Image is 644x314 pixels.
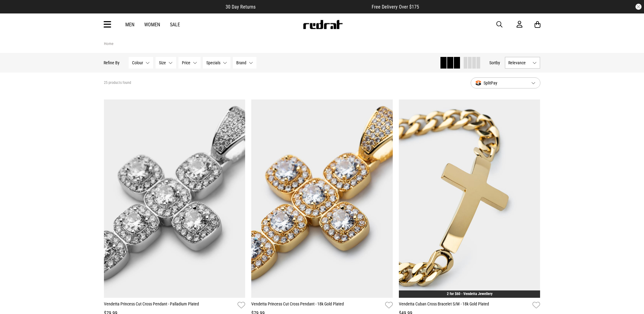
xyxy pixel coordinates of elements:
[471,77,540,88] button: SplitPay
[207,60,221,65] span: Specials
[372,4,419,10] span: Free Delivery Over $175
[132,60,143,65] span: Colour
[237,60,247,65] span: Brand
[125,22,134,28] a: Men
[476,79,526,87] span: SplitPay
[233,57,257,69] button: Brand
[496,60,500,65] span: by
[251,301,383,310] a: Vendetta Princess Cut Cross Pendant - 18k Gold Plated
[156,57,176,69] button: Size
[399,301,530,310] a: Vendetta Cuban Cross Bracelet S/M - 18k Gold Plated
[104,301,235,310] a: Vendetta Princess Cut Cross Pendant - Palladium Plated
[303,20,343,29] img: Redrat logo
[203,57,231,69] button: Specials
[104,99,245,298] img: Vendetta Princess Cut Cross Pendant - Palladium Plated in Silver
[268,4,359,10] iframe: Customer reviews powered by Trustpilot
[104,41,113,46] a: Home
[182,60,191,65] span: Price
[104,80,131,85] span: 25 products found
[476,80,481,86] img: splitpay-icon.png
[144,22,160,28] a: Women
[251,99,393,298] img: Vendetta Princess Cut Cross Pendant - 18k Gold Plated in Gold
[170,22,180,28] a: Sale
[159,60,166,65] span: Size
[179,57,201,69] button: Price
[509,60,530,65] span: Relevance
[226,4,256,10] span: 30 Day Returns
[129,57,153,69] button: Colour
[104,60,120,65] p: Refine By
[490,59,500,66] button: Sortby
[447,292,492,296] a: 2 for $60 - Vendetta Jewellery
[505,57,540,69] button: Relevance
[399,99,540,298] img: Vendetta Cuban Cross Bracelet S/m - 18k Gold Plated in Gold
